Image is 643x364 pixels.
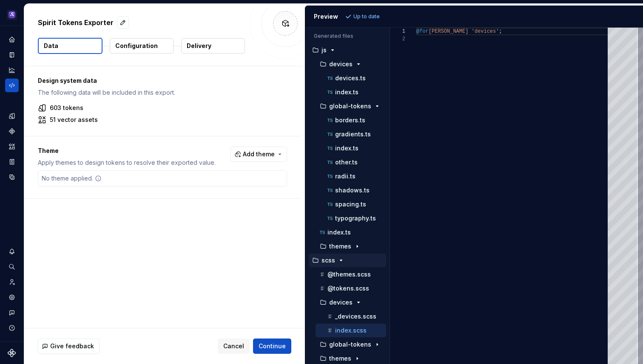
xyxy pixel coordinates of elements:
[316,158,386,167] button: other.ts
[44,42,58,50] p: Data
[38,158,216,167] p: Apply themes to design tokens to resolve their exported value.
[5,275,19,289] a: Invite team
[243,150,275,158] span: Add theme
[5,260,19,274] button: Search ⌘K
[321,257,335,264] p: scss
[38,88,287,97] p: The following data will be included in this export.
[316,200,386,209] button: spacing.ts
[38,147,216,155] p: Theme
[110,38,174,54] button: Configuration
[115,42,158,50] p: Configuration
[329,243,351,250] p: themes
[312,102,386,111] button: global-tokens
[335,131,371,138] p: gradients.ts
[316,312,386,321] button: _devices.scss
[312,59,386,69] button: devices
[335,75,366,82] p: devices.ts
[38,339,100,354] button: Give feedback
[353,13,380,20] p: Up to date
[329,103,371,110] p: global-tokens
[38,171,105,186] div: No theme applied.
[5,63,19,77] a: Analytics
[38,76,287,85] p: Design system data
[259,342,286,350] span: Continue
[5,79,19,92] a: Code automation
[218,339,250,354] button: Cancel
[312,298,386,307] button: devices
[309,45,386,55] button: js
[5,124,19,138] a: Components
[309,256,386,265] button: scss
[316,326,386,335] button: index.scss
[335,327,367,334] p: index.scss
[335,201,366,208] p: spacing.ts
[314,33,381,40] p: Generated files
[38,38,102,54] button: Data
[5,155,19,169] a: Storybook stories
[335,313,376,320] p: _devices.scss
[5,245,19,258] button: Notifications
[5,48,19,62] a: Documentation
[329,355,351,362] p: themes
[5,33,19,46] a: Home
[223,342,244,350] span: Cancel
[5,109,19,123] a: Design tokens
[327,229,351,236] p: index.ts
[312,228,386,237] button: index.ts
[335,117,365,124] p: borders.ts
[5,140,19,153] a: Assets
[38,17,114,28] p: Spirit Tokens Exporter
[5,291,19,304] a: Settings
[335,159,358,166] p: other.ts
[329,299,353,306] p: devices
[471,28,499,34] span: 'devices'
[230,147,287,162] button: Add theme
[316,172,386,181] button: radii.ts
[253,339,291,354] button: Continue
[50,104,83,112] p: 603 tokens
[316,130,386,139] button: gradients.ts
[312,340,386,349] button: global-tokens
[50,342,94,350] span: Give feedback
[312,354,386,363] button: themes
[314,12,338,21] div: Preview
[327,285,369,292] p: @tokens.scss
[335,187,370,194] p: shadows.ts
[5,306,19,319] button: Contact support
[335,145,358,152] p: index.ts
[316,87,386,97] button: index.ts
[8,349,16,357] svg: Supernova Logo
[316,144,386,153] button: index.ts
[390,35,405,43] div: 2
[390,28,405,35] div: 1
[50,116,98,124] p: 51 vector assets
[316,186,386,195] button: shadows.ts
[428,28,468,34] span: [PERSON_NAME]
[312,270,386,279] button: @themes.scss
[7,10,17,20] img: 63932fde-23f0-455f-9474-7c6a8a4930cd.png
[327,271,371,278] p: @themes.scss
[335,215,376,222] p: typography.ts
[329,341,371,348] p: global-tokens
[181,38,245,54] button: Delivery
[499,28,502,34] span: ;
[5,170,19,184] a: Data sources
[329,61,353,68] p: devices
[316,116,386,125] button: borders.ts
[335,89,358,96] p: index.ts
[416,28,429,34] span: @for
